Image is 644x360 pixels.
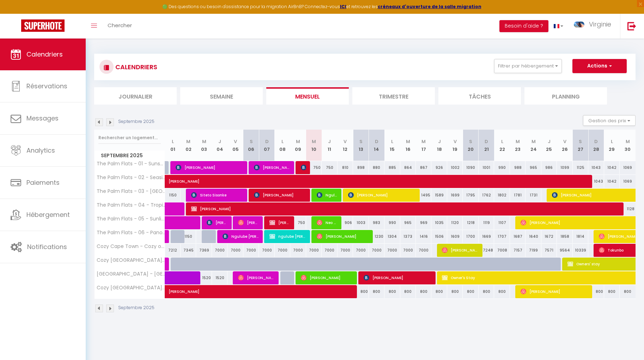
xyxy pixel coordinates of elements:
div: 7000 [275,244,290,257]
span: Calendriers [26,50,63,59]
div: 800 [416,285,431,298]
abbr: J [438,138,441,145]
div: 965 [400,216,416,229]
div: 1150 [165,189,181,202]
span: Cozy [GEOGRAPHIC_DATA] - Minimalistic & Spacious Vredehoek Gem [96,285,166,290]
div: 1687 [510,230,525,243]
input: Rechercher un logement... [98,131,161,144]
abbr: D [265,138,269,145]
a: créneaux d'ouverture de la salle migration [378,4,481,10]
span: The Palm Flats - 02 - Seaside bliss [96,175,166,180]
th: 09 [290,130,306,161]
th: 15 [384,130,400,161]
div: 800 [620,285,636,298]
div: 800 [479,285,494,298]
div: 7248 [479,244,494,257]
li: Journalier [94,87,177,105]
div: 1090 [463,161,478,174]
div: 1069 [620,175,636,188]
div: 750 [306,161,322,174]
span: Ngulube [PERSON_NAME] [317,188,338,202]
th: 04 [212,130,227,161]
th: 20 [463,130,478,161]
span: Neo Rakau [317,216,338,229]
div: 7157 [510,244,525,257]
div: 1672 [541,230,557,243]
div: 1731 [525,189,541,202]
div: 990 [494,161,510,174]
span: [PERSON_NAME] [521,285,588,298]
th: 17 [416,130,431,161]
span: [GEOGRAPHIC_DATA] - [GEOGRAPHIC_DATA] - 300° Cityscape Views [96,271,166,277]
div: 1495 [416,189,431,202]
div: 7000 [369,244,384,257]
a: ICI [340,4,346,10]
abbr: D [375,138,378,145]
a: ... Virginie [569,14,620,39]
th: 05 [227,130,243,161]
span: [PERSON_NAME] [176,161,243,174]
abbr: M [421,138,426,145]
div: 898 [353,161,369,174]
th: 13 [353,130,369,161]
li: Mensuel [266,87,349,105]
span: The Palm Flats - 03 - [GEOGRAPHIC_DATA] [96,189,166,194]
div: 800 [400,285,416,298]
th: 07 [259,130,274,161]
h3: CALENDRIERS [114,59,157,75]
abbr: V [454,138,457,145]
abbr: M [186,138,190,145]
a: [PERSON_NAME] [165,285,181,299]
span: Analytics [26,146,55,155]
abbr: S [250,138,253,145]
div: 969 [416,216,431,229]
span: Notifications [27,242,67,251]
th: 18 [431,130,447,161]
div: 1150 [181,230,196,243]
div: 1858 [557,230,572,243]
div: 800 [494,285,510,298]
span: Cozy [GEOGRAPHIC_DATA] - [GEOGRAPHIC_DATA] [96,258,166,263]
div: 7000 [290,244,306,257]
li: Tâches [438,87,521,105]
div: 800 [588,285,604,298]
th: 22 [494,130,510,161]
div: 1043 [588,161,604,174]
div: 7000 [259,244,274,257]
span: Paiements [26,178,60,187]
th: 21 [479,130,494,161]
li: Planning [524,87,607,105]
div: 1700 [463,230,478,243]
th: 16 [400,130,416,161]
span: The Palm Flats - 04 - Tropical Paradise [96,202,166,208]
div: 1042 [604,161,620,174]
abbr: V [234,138,237,145]
li: Semaine [180,87,263,105]
span: [PERSON_NAME] [364,271,431,284]
th: 02 [181,130,196,161]
p: Septembre 2025 [118,305,154,311]
th: 01 [165,130,181,161]
button: Gestion des prix [583,115,636,126]
div: 800 [604,285,620,298]
div: 864 [400,161,416,174]
span: The Palm Flats - 05 - Sunlit Serenity [96,216,166,222]
th: 19 [447,130,463,161]
span: The Palm Flats - 01 - Sunshine & Seashells [96,161,166,166]
div: 1120 [447,216,463,229]
span: [PERSON_NAME] [169,171,607,184]
span: [PERSON_NAME] [169,281,363,295]
span: The Palm Flats - 06 - Panoramic Peaks [96,230,166,235]
div: 1107 [494,216,510,229]
div: 990 [384,216,400,229]
th: 11 [322,130,337,161]
div: 800 [463,285,478,298]
span: [PERSON_NAME] [254,161,290,174]
th: 30 [620,130,636,161]
abbr: M [406,138,410,145]
th: 23 [510,130,525,161]
th: 24 [525,130,541,161]
abbr: M [296,138,300,145]
div: 7369 [196,244,212,257]
li: Trimestre [352,87,435,105]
